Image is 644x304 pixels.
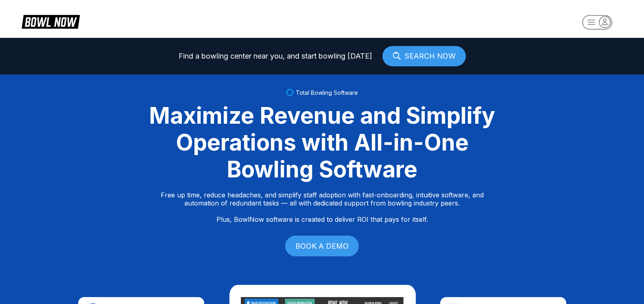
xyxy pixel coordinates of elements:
[161,191,484,223] p: Free up time, reduce headaches, and simplify staff adoption with fast-onboarding, intuitive softw...
[139,102,505,183] div: Maximize Revenue and Simplify Operations with All-in-One Bowling Software
[179,52,372,60] span: Find a bowling center near you, and start bowling [DATE]
[296,89,358,96] span: Total Bowling Software
[382,46,466,66] a: SEARCH NOW
[285,236,359,256] a: BOOK A DEMO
